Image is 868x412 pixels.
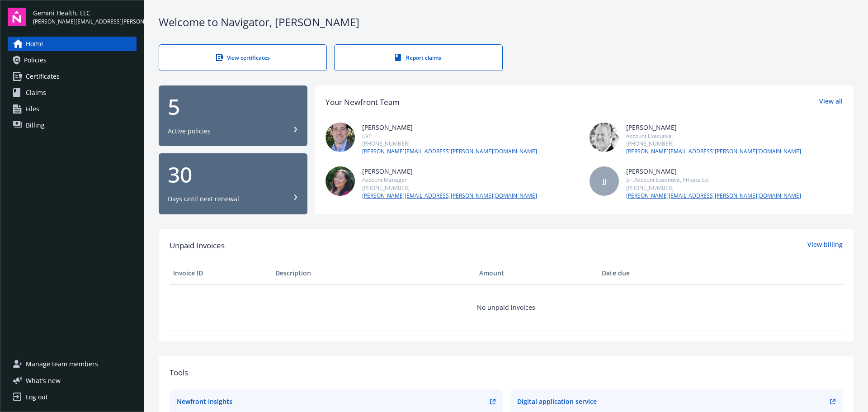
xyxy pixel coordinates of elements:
[626,140,801,147] div: [PHONE_NUMBER]
[362,140,537,147] div: [PHONE_NUMBER]
[325,166,355,196] img: photo
[26,69,60,84] span: Certificates
[626,192,801,200] a: [PERSON_NAME][EMAIL_ADDRESS][PERSON_NAME][DOMAIN_NAME]
[26,102,39,116] span: Files
[177,54,308,62] div: View certificates
[8,357,137,371] a: Manage team members
[590,123,619,152] img: photo
[626,166,801,176] div: [PERSON_NAME]
[325,123,355,152] img: photo
[362,123,537,132] div: [PERSON_NAME]
[626,176,801,184] div: Sr. Account Executive, Private Co.
[168,127,211,136] div: Active policies
[8,69,137,84] a: Certificates
[8,376,75,385] button: What's new
[626,123,801,132] div: [PERSON_NAME]
[626,184,801,192] div: [PHONE_NUMBER]
[517,397,597,406] div: Digital application service
[26,390,48,404] div: Log out
[177,397,232,406] div: Newfront Insights
[819,96,843,108] a: View all
[362,184,537,192] div: [PHONE_NUMBER]
[26,118,45,133] span: Billing
[168,194,239,204] div: Days until next renewal
[362,176,537,184] div: Account Manager
[362,132,537,140] div: EVP
[598,262,700,284] th: Date due
[168,96,298,118] div: 5
[24,53,47,67] span: Policies
[325,96,400,108] div: Your Newfront Team
[33,8,137,18] span: Gemini Health, LLC
[626,147,801,156] a: [PERSON_NAME][EMAIL_ADDRESS][PERSON_NAME][DOMAIN_NAME]
[168,164,298,185] div: 30
[8,118,137,133] a: Billing
[170,284,843,330] td: No unpaid invoices
[807,240,843,251] a: View billing
[8,85,137,100] a: Claims
[8,37,137,51] a: Home
[8,102,137,116] a: Files
[603,176,606,186] span: JJ
[334,44,502,71] a: Report claims
[170,262,272,284] th: Invoice ID
[26,37,43,51] span: Home
[159,153,307,214] button: 30Days until next renewal
[26,85,46,100] span: Claims
[33,18,137,26] span: [PERSON_NAME][EMAIL_ADDRESS][PERSON_NAME][DOMAIN_NAME]
[8,8,26,26] img: navigator-logo.svg
[170,367,843,379] div: Tools
[159,44,327,71] a: View certificates
[8,53,137,67] a: Policies
[26,376,61,385] span: What ' s new
[476,262,598,284] th: Amount
[362,147,537,156] a: [PERSON_NAME][EMAIL_ADDRESS][PERSON_NAME][DOMAIN_NAME]
[33,8,137,26] button: Gemini Health, LLC[PERSON_NAME][EMAIL_ADDRESS][PERSON_NAME][DOMAIN_NAME]
[159,85,307,147] button: 5Active policies
[353,54,484,62] div: Report claims
[362,166,537,176] div: [PERSON_NAME]
[626,132,801,140] div: Account Executive
[26,357,98,371] span: Manage team members
[159,14,854,30] div: Welcome to Navigator , [PERSON_NAME]
[170,240,225,251] span: Unpaid Invoices
[272,262,476,284] th: Description
[362,192,537,200] a: [PERSON_NAME][EMAIL_ADDRESS][PERSON_NAME][DOMAIN_NAME]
